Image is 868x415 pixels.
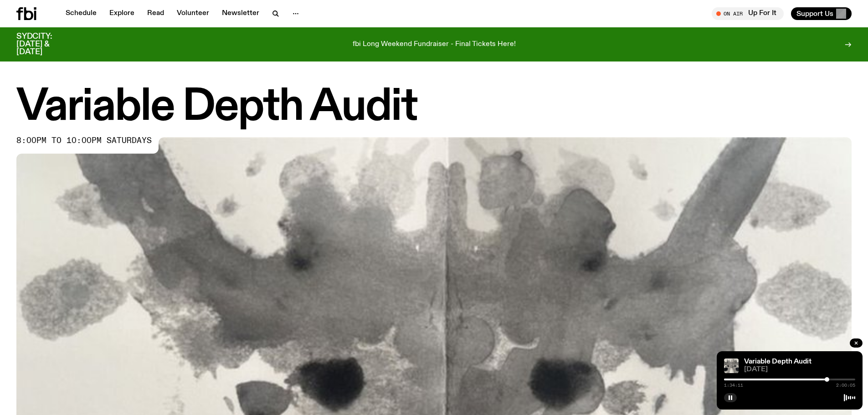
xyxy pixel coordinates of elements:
img: A black and white Rorschach [724,359,739,373]
span: 2:00:05 [836,383,855,388]
span: [DATE] [744,366,855,373]
span: Support Us [796,10,833,18]
a: Volunteer [171,7,215,20]
span: 8:00pm to 10:00pm saturdays [16,137,152,144]
button: On AirUp For It [712,7,784,20]
a: Newsletter [216,7,265,20]
p: fbi Long Weekend Fundraiser - Final Tickets Here! [353,41,516,49]
a: Explore [104,7,140,20]
h1: Variable Depth Audit [16,87,852,128]
button: Support Us [791,7,852,20]
span: 1:34:11 [724,383,743,388]
a: Schedule [60,7,102,20]
h3: SYDCITY: [DATE] & [DATE] [16,33,75,56]
a: Variable Depth Audit [744,358,812,365]
a: Read [142,7,169,20]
